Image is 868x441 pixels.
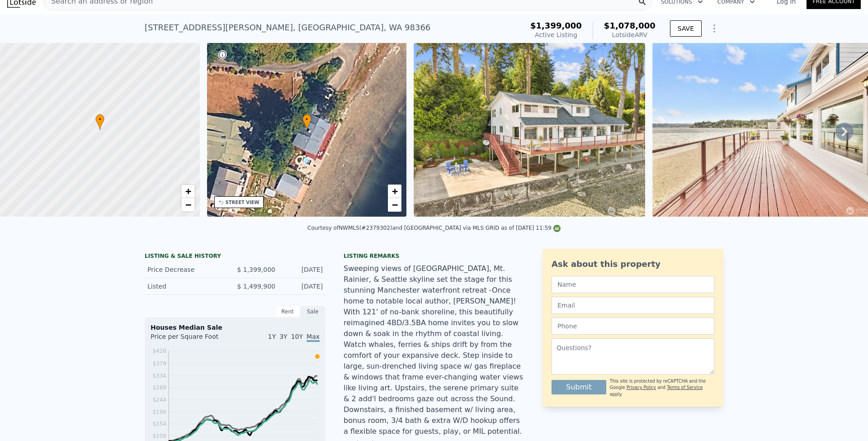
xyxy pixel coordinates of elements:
[275,306,300,318] div: Rent
[552,276,714,293] input: Name
[552,258,714,270] div: Ask about this property
[302,114,311,130] div: •
[152,421,166,427] tspan: $154
[302,115,311,123] span: •
[552,318,714,335] input: Phone
[226,199,259,206] div: STREET VIEW
[181,198,195,212] a: Zoom out
[95,114,104,130] div: •
[627,385,656,390] a: Privacy Policy
[705,19,723,38] button: Show Options
[181,185,195,198] a: Zoom in
[388,185,401,198] a: Zoom in
[151,323,320,332] div: Houses Median Sale
[670,20,702,37] button: SAVE
[392,185,398,197] span: +
[152,433,166,439] tspan: $109
[307,333,320,342] span: Max
[392,199,398,210] span: −
[151,332,235,346] div: Price per Square Foot
[553,225,561,232] img: NWMLS Logo
[237,266,275,273] span: $ 1,399,000
[344,263,524,437] div: Sweeping views of [GEOGRAPHIC_DATA], Mt. Rainier, & Seattle skyline set the stage for this stunni...
[237,283,275,290] span: $ 1,499,900
[300,306,325,318] div: Sale
[152,360,166,367] tspan: $379
[152,373,166,379] tspan: $334
[604,30,656,39] div: Lotside ARV
[667,385,703,390] a: Terms of Service
[268,333,276,340] span: 1Y
[152,409,166,415] tspan: $199
[145,252,325,261] div: LISTING & SALE HISTORY
[283,282,323,291] div: [DATE]
[604,21,656,30] span: $1,078,000
[147,282,228,291] div: Listed
[145,21,430,34] div: [STREET_ADDRESS][PERSON_NAME] , [GEOGRAPHIC_DATA] , WA 98366
[530,21,582,30] span: $1,399,000
[283,265,323,274] div: [DATE]
[95,115,104,123] span: •
[414,43,645,217] img: Sale: 149625030 Parcel: 102109340
[535,31,577,38] span: Active Listing
[307,225,561,231] div: Courtesy of NWMLS (#2379302) and [GEOGRAPHIC_DATA] via MLS GRID as of [DATE] 11:59
[185,199,191,210] span: −
[152,348,166,354] tspan: $426
[552,297,714,314] input: Email
[344,252,524,260] div: Listing remarks
[152,397,166,403] tspan: $244
[610,378,714,398] div: This site is protected by reCAPTCHA and the Google and apply.
[279,333,287,340] span: 3Y
[291,333,303,340] span: 10Y
[552,380,606,394] button: Submit
[152,384,166,391] tspan: $289
[185,185,191,197] span: +
[388,198,401,212] a: Zoom out
[147,265,228,274] div: Price Decrease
